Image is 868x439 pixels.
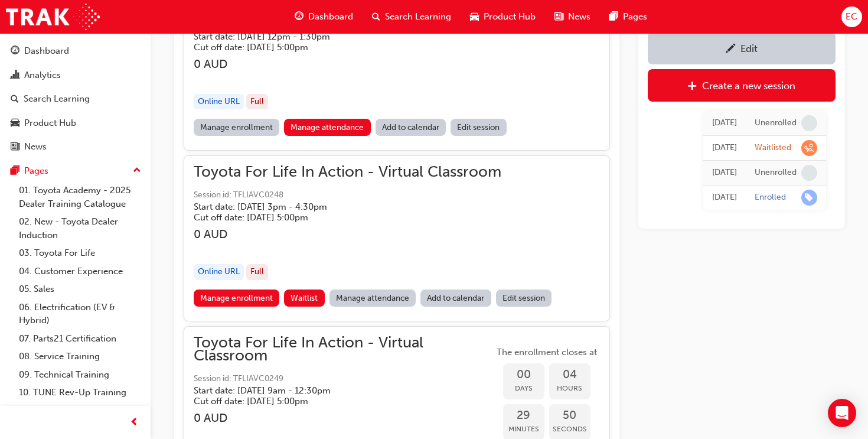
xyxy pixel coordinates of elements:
div: Tue Jun 24 2025 14:29:21 GMT+1000 (Australian Eastern Standard Time) [712,141,737,155]
span: Dashboard [308,10,353,24]
button: Toyota For Life In Action - Virtual ClassroomSession id: TFLIAVC0248Start date: [DATE] 3pm - 4:30... [194,165,600,311]
a: Edit [648,32,836,64]
div: Open Intercom Messenger [828,399,856,427]
a: Dashboard [5,40,146,62]
button: Waitlist [284,290,325,307]
a: Add to calendar [420,290,491,307]
span: News [568,10,590,24]
span: 50 [549,409,590,422]
span: Toyota For Life In Action - Virtual Classroom [194,165,501,179]
div: Product Hub [24,116,76,130]
a: Edit session [496,290,552,307]
h3: 0 AUD [194,57,501,71]
a: Create a new session [648,69,836,102]
span: Session id: TFLIAVC0249 [194,372,494,386]
div: Waitlisted [755,142,791,154]
span: Session id: TFLIAVC0248 [194,188,501,202]
a: 10. TUNE Rev-Up Training [14,383,146,402]
span: Minutes [503,422,544,436]
div: Search Learning [24,92,90,106]
a: News [5,136,146,158]
h5: Cut off date: [DATE] 5:00pm [194,396,475,407]
div: Online URL [194,264,244,280]
a: guage-iconDashboard [285,5,363,29]
a: 01. Toyota Academy - 2025 Dealer Training Catalogue [14,181,146,213]
span: plus-icon [687,81,697,93]
span: Toyota For Life In Action - Virtual Classroom [194,336,494,363]
a: 07. Parts21 Certification [14,330,146,348]
a: pages-iconPages [600,5,657,29]
span: learningRecordVerb_NONE-icon [801,165,817,181]
span: search-icon [11,94,19,105]
a: 05. Sales [14,280,146,298]
a: Manage attendance [284,119,371,136]
div: Wed Jun 18 2025 09:09:20 GMT+1000 (Australian Eastern Standard Time) [712,166,737,180]
div: Tue Jun 24 2025 14:41:26 GMT+1000 (Australian Eastern Standard Time) [712,116,737,130]
div: Full [246,94,268,110]
span: learningRecordVerb_WAITLIST-icon [801,140,817,156]
a: car-iconProduct Hub [461,5,545,29]
img: Trak [6,4,100,30]
a: 03. Toyota For Life [14,244,146,262]
a: Product Hub [5,112,146,134]
span: Hours [549,382,590,395]
a: Analytics [5,64,146,86]
span: car-icon [11,118,19,129]
div: Full [246,264,268,280]
span: learningRecordVerb_NONE-icon [801,115,817,131]
a: 08. Service Training [14,347,146,366]
span: learningRecordVerb_ENROLL-icon [801,190,817,206]
button: EC [841,6,862,27]
button: Pages [5,160,146,182]
h3: 0 AUD [194,227,501,241]
a: All Pages [14,402,146,420]
a: 09. Technical Training [14,366,146,384]
span: car-icon [470,9,479,24]
span: guage-icon [295,9,304,24]
h5: Cut off date: [DATE] 5:00pm [194,212,482,223]
div: Pages [24,164,48,178]
a: news-iconNews [545,5,600,29]
span: Waitlist [291,293,318,303]
div: Edit [740,43,758,54]
h5: Start date: [DATE] 3pm - 4:30pm [194,201,482,212]
h3: 0 AUD [194,411,494,425]
a: 04. Customer Experience [14,262,146,281]
h5: Cut off date: [DATE] 5:00pm [194,42,482,53]
span: up-icon [133,163,141,178]
span: 04 [549,368,590,382]
a: Manage attendance [329,290,416,307]
a: Edit session [451,119,507,136]
a: Add to calendar [376,119,446,136]
div: News [24,140,47,154]
h5: Start date: [DATE] 9am - 12:30pm [194,385,475,396]
a: Search Learning [5,88,146,110]
a: 02. New - Toyota Dealer Induction [14,213,146,244]
span: Days [503,382,544,395]
button: DashboardAnalyticsSearch LearningProduct HubNews [5,38,146,160]
a: Manage enrollment [194,290,280,307]
span: 00 [503,368,544,382]
span: Pages [623,10,647,24]
span: news-icon [554,9,563,24]
a: Manage enrollment [194,119,280,136]
div: Analytics [24,69,61,82]
span: chart-icon [11,70,19,81]
div: Unenrolled [755,118,797,129]
div: Online URL [194,94,244,110]
span: guage-icon [11,46,19,57]
span: search-icon [372,9,380,24]
div: Enrolled [755,192,786,203]
span: The enrollment closes at [494,346,600,359]
span: pages-icon [609,9,618,24]
h5: Start date: [DATE] 12pm - 1:30pm [194,31,482,42]
div: Create a new session [702,80,795,92]
span: pencil-icon [726,44,736,56]
span: Seconds [549,422,590,436]
span: news-icon [11,142,19,152]
span: prev-icon [130,415,139,430]
span: Search Learning [385,10,451,24]
a: search-iconSearch Learning [363,5,461,29]
div: Unenrolled [755,167,797,178]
